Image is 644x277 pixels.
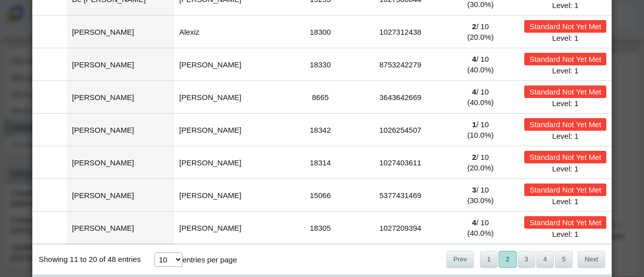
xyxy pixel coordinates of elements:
td: [PERSON_NAME] [174,146,281,179]
td: / 10 (40.0%) [442,81,520,114]
td: 18305 [282,212,359,244]
div: Standard Not Yet Met [524,216,606,229]
td: [PERSON_NAME] [174,179,281,212]
td: [PERSON_NAME] [67,179,174,212]
td: [PERSON_NAME] [174,212,281,244]
td: Level: 1 [519,48,611,81]
div: Standard Not Yet Met [524,85,606,98]
td: [PERSON_NAME] [67,146,174,179]
td: Level: 1 [519,114,611,146]
img: jacqueline.gonzale.S6X9gg [38,183,62,207]
img: andres.gonzalezmac.3mu1tb [38,150,62,174]
div: Standard Not Yet Met [524,151,606,163]
button: Next [578,251,605,267]
img: karen.garcia.63C1BM [38,118,62,142]
td: 1027209394 [359,212,442,244]
td: / 10 (30.0%) [442,179,520,212]
b: 3 [472,186,476,194]
td: [PERSON_NAME] [67,114,174,146]
td: [PERSON_NAME] [174,114,281,146]
b: 4 [472,55,476,63]
button: 3 [518,251,535,267]
td: / 10 (10.0%) [442,114,520,146]
td: 8665 [282,81,359,114]
td: Level: 1 [519,212,611,244]
button: 1 [480,251,498,267]
div: Showing 11 to 20 of 48 entries [33,244,141,274]
td: / 10 (40.0%) [442,48,520,81]
td: 5377431469 [359,179,442,212]
b: 1 [472,120,476,129]
div: Standard Not Yet Met [524,183,606,196]
button: 5 [555,251,573,267]
td: [PERSON_NAME] [67,48,174,81]
img: itzel.gonzalez-mor.RjmVtl [38,216,62,240]
td: [PERSON_NAME] [174,81,281,114]
td: 18342 [282,114,359,146]
td: 3643642669 [359,81,442,114]
button: 2 [499,251,516,267]
td: / 10 (20.0%) [442,146,520,179]
nav: pagination [445,251,605,267]
td: / 10 (20.0%) [442,16,520,48]
td: [PERSON_NAME] [67,212,174,244]
td: [PERSON_NAME] [67,16,174,48]
b: 2 [472,153,476,161]
img: jocelyn.estrada.xD7kLT [38,52,62,76]
td: 18330 [282,48,359,81]
div: Standard Not Yet Met [524,118,606,131]
td: Level: 1 [519,81,611,114]
img: juan.fuentes.GywFhC [38,85,62,109]
img: alexiz.diazsoto.a9m9pH [38,20,62,44]
b: 4 [472,218,476,227]
td: Alexiz [174,16,281,48]
td: Level: 1 [519,179,611,212]
td: / 10 (40.0%) [442,212,520,244]
td: 1026254507 [359,114,442,146]
button: 4 [536,251,554,267]
td: 1027312438 [359,16,442,48]
td: [PERSON_NAME] [174,48,281,81]
label: entries per page [183,255,237,264]
td: 18300 [282,16,359,48]
b: 4 [472,87,476,96]
div: Standard Not Yet Met [524,20,606,33]
b: 2 [472,22,476,31]
td: 8753242279 [359,48,442,81]
td: Level: 1 [519,146,611,179]
td: 18314 [282,146,359,179]
td: [PERSON_NAME] [67,81,174,114]
td: 15066 [282,179,359,212]
div: Standard Not Yet Met [524,53,606,65]
td: 1027403611 [359,146,442,179]
td: Level: 1 [519,16,611,48]
button: Previous [446,251,474,267]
